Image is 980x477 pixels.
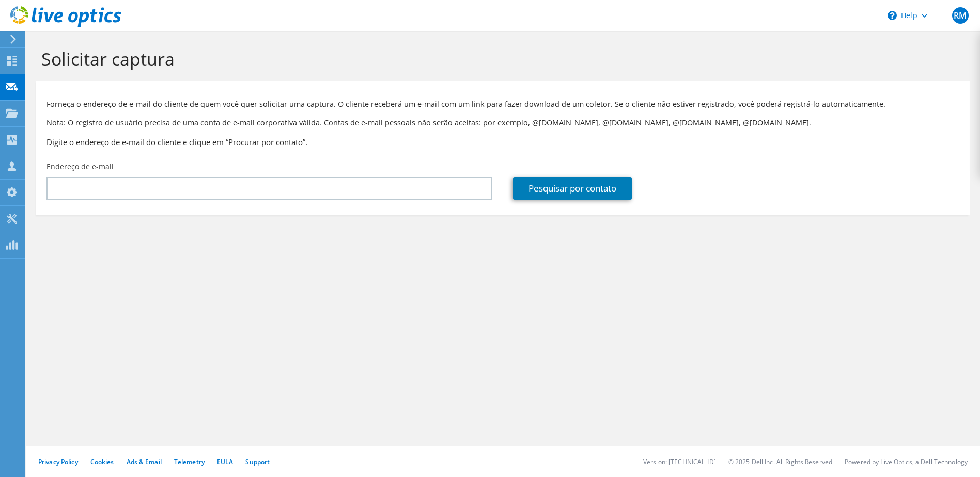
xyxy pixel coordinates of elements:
li: Powered by Live Optics, a Dell Technology [845,457,968,466]
a: Ads & Email [127,457,162,466]
a: Telemetry [174,457,205,466]
h1: Solicitar captura [41,48,959,70]
a: Support [245,457,270,466]
h3: Digite o endereço de e-mail do cliente e clique em “Procurar por contato”. [46,136,959,148]
a: Cookies [90,457,114,466]
a: EULA [217,457,233,466]
span: RM [952,7,969,24]
p: Forneça o endereço de e-mail do cliente de quem você quer solicitar uma captura. O cliente recebe... [46,99,959,110]
a: Privacy Policy [38,457,78,466]
li: Version: [TECHNICAL_ID] [643,457,716,466]
label: Endereço de e-mail [46,162,114,172]
li: © 2025 Dell Inc. All Rights Reserved [728,457,832,466]
p: Nota: O registro de usuário precisa de uma conta de e-mail corporativa válida. Contas de e-mail p... [46,117,959,129]
svg: \n [888,11,897,20]
a: Pesquisar por contato [513,177,632,200]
